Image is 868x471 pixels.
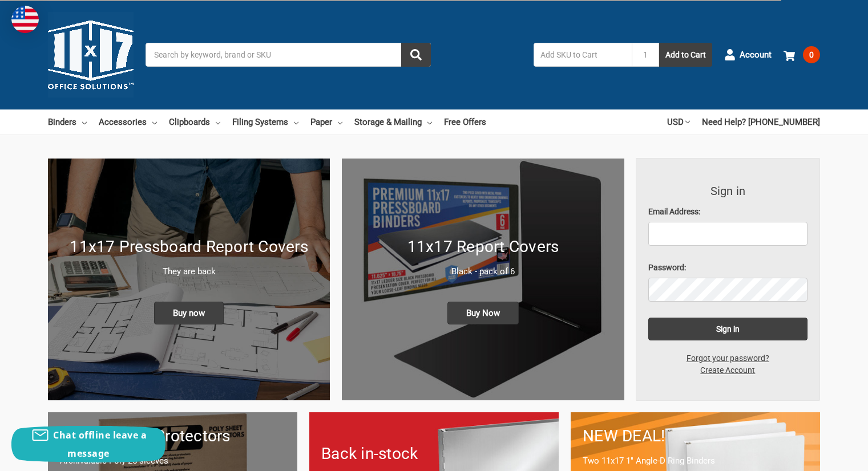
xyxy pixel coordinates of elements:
[60,424,285,448] h1: 11x17 Sheet Protectors
[60,235,318,259] h1: 11x17 Pressboard Report Covers
[48,159,330,400] img: New 11x17 Pressboard Binders
[342,159,624,400] img: 11x17 Report Covers
[232,109,298,135] a: Filing Systems
[11,426,165,462] button: Chat offline leave a message
[803,46,820,63] span: 0
[724,40,772,70] a: Account
[99,109,157,135] a: Accessories
[310,109,342,135] a: Paper
[648,206,808,218] label: Email Address:
[702,109,820,135] a: Need Help? [PHONE_NUMBER]
[11,6,39,33] img: duty and tax information for United States
[154,302,224,324] span: Buy now
[48,159,330,400] a: New 11x17 Pressboard Binders 11x17 Pressboard Report Covers They are back Buy now
[60,454,285,468] p: Archivalable Poly 25 sleeves
[53,429,147,460] span: Chat offline leave a message
[667,109,690,135] a: USD
[694,364,761,376] a: Create Account
[680,352,776,364] a: Forgot your password?
[354,265,612,278] p: Black - pack of 6
[48,12,134,98] img: 11x17.com
[146,43,431,67] input: Search by keyword, brand or SKU
[659,43,712,67] button: Add to Cart
[784,40,820,70] a: 0
[583,454,808,468] p: Two 11x17 1" Angle-D Ring Binders
[354,109,432,135] a: Storage & Mailing
[444,109,486,135] a: Free Offers
[648,262,808,274] label: Password:
[534,43,632,67] input: Add SKU to Cart
[48,109,87,135] a: Binders
[321,442,547,466] h1: Back in-stock
[583,424,808,448] h1: NEW DEAL!
[354,235,612,259] h1: 11x17 Report Covers
[169,109,220,135] a: Clipboards
[60,265,318,278] p: They are back
[648,318,808,340] input: Sign in
[648,182,808,200] h3: Sign in
[447,302,519,324] span: Buy Now
[342,159,624,400] a: 11x17 Report Covers 11x17 Report Covers Black - pack of 6 Buy Now
[740,48,772,62] span: Account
